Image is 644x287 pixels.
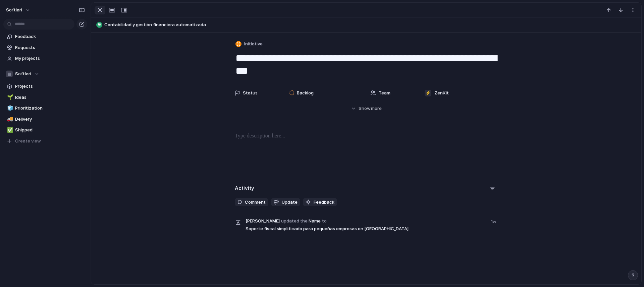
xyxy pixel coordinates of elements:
button: ✅ [6,127,13,133]
button: Create view [3,136,87,146]
button: Comment [235,198,268,207]
button: softlari [3,5,34,15]
button: 🧊 [6,105,13,112]
a: Projects [3,81,87,91]
button: 🚚 [6,116,13,123]
div: 🚚 [7,115,12,123]
span: [PERSON_NAME] [246,218,280,224]
a: 🚚Delivery [3,114,87,124]
a: My projects [3,53,87,64]
button: Contabilidad y gestión financiera automatizada [94,19,638,30]
span: Prioritization [15,105,85,112]
button: Update [271,198,300,207]
span: Delivery [15,116,85,123]
span: softlari [6,7,22,13]
div: 🌱 [7,93,12,101]
span: to [322,218,327,224]
span: Backlog [297,90,314,96]
span: Show [359,105,371,112]
span: Requests [15,44,85,51]
span: Create view [15,138,41,145]
span: Comment [245,199,266,206]
span: Feedback [15,33,85,40]
span: ZenKit [434,90,449,96]
span: updated the [281,218,308,224]
span: Team [379,90,390,96]
a: ✅Shipped [3,125,87,135]
div: 🧊 [7,105,12,112]
span: Contabilidad y gestión financiera automatizada [104,22,638,28]
h2: Activity [235,184,254,192]
span: Projects [15,83,85,90]
span: Initiative [244,41,263,47]
button: Softlari [3,69,87,79]
a: Feedback [3,32,87,42]
span: 1w [491,217,498,225]
button: Showmore [235,102,498,115]
span: more [371,105,382,112]
span: My projects [15,55,85,62]
a: 🧊Prioritization [3,103,87,113]
a: Requests [3,43,87,53]
div: ⚡ [425,90,431,96]
a: 🌱Ideas [3,92,87,102]
button: 🌱 [6,94,13,101]
button: Initiative [234,39,265,49]
span: Name Soporte fiscal simplificado para pequeñas empresas en [GEOGRAPHIC_DATA] [246,217,487,232]
span: Status [243,90,258,96]
span: Update [282,199,298,206]
span: Shipped [15,127,85,133]
button: Feedback [303,198,337,207]
span: Softlari [15,71,31,77]
span: Ideas [15,94,85,101]
span: Feedback [314,199,334,206]
div: ✅ [7,126,12,134]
